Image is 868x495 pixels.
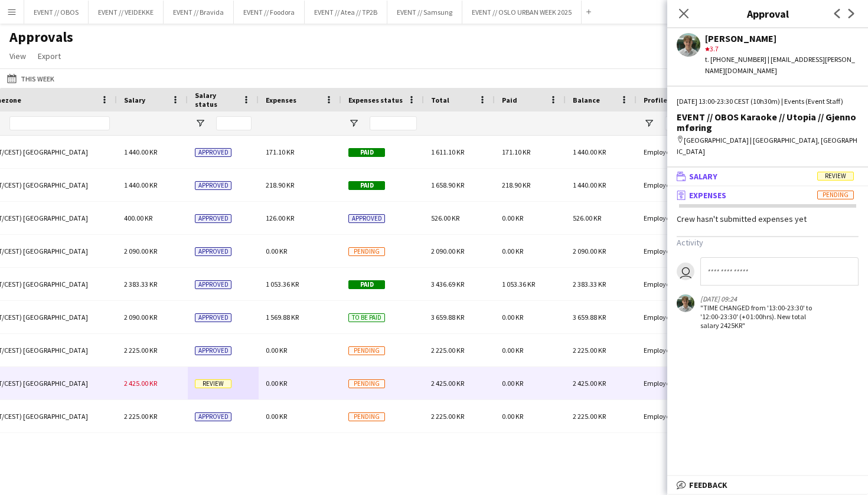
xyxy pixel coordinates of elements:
[502,147,530,156] span: 171.10 KR
[502,379,523,388] span: 0.00 KR
[124,379,157,388] span: 2 425.00 KR
[667,186,868,204] mat-expansion-panel-header: ExpensesPending
[677,135,859,156] div: [GEOGRAPHIC_DATA] | [GEOGRAPHIC_DATA], [GEOGRAPHIC_DATA]
[677,96,859,107] div: [DATE] 13:00-23:30 CEST (10h30m) | Events (Event Staff)
[573,379,606,388] span: 2 425.00 KR
[573,96,600,104] span: Balance
[348,346,385,355] span: Pending
[195,280,231,289] span: Approved
[33,48,66,64] a: Export
[431,313,464,322] span: 3 659.88 KR
[644,247,690,255] span: Employed Crew
[502,412,523,421] span: 0.00 KR
[573,280,606,289] span: 2 383.33 KR
[667,6,868,21] h3: Approval
[431,412,464,421] span: 2 225.00 KR
[667,476,868,494] mat-expansion-panel-header: Feedback
[573,247,606,255] span: 2 090.00 KR
[348,214,385,223] span: Approved
[124,247,157,255] span: 2 090.00 KR
[644,181,690,189] span: Employed Crew
[348,96,403,104] span: Expenses status
[644,118,654,129] button: Open Filter Menu
[644,313,690,322] span: Employed Crew
[348,379,385,388] span: Pending
[195,346,231,355] span: Approved
[348,181,385,190] span: Paid
[431,181,464,189] span: 1 658.90 KR
[573,214,601,222] span: 526.00 KR
[431,346,464,355] span: 2 225.00 KR
[431,379,464,388] span: 2 425.00 KR
[38,51,61,61] span: Export
[266,346,287,355] span: 0.00 KR
[502,280,535,289] span: 1 053.36 KR
[431,214,459,222] span: 526.00 KR
[665,116,712,130] input: Profile Filter Input
[89,1,164,24] button: EVENT // VEIDEKKE
[348,280,385,289] span: Paid
[124,181,157,189] span: 1 440.00 KR
[462,1,582,24] button: EVENT // OSLO URBAN WEEK 2025
[348,247,385,256] span: Pending
[644,379,690,388] span: Employed Crew
[573,346,606,355] span: 2 225.00 KR
[502,247,523,255] span: 0.00 KR
[266,147,294,156] span: 171.10 KR
[124,96,145,104] span: Salary
[124,214,152,222] span: 400.00 KR
[195,118,205,129] button: Open Filter Menu
[5,71,57,86] button: This Week
[705,54,859,76] div: t. [PHONE_NUMBER] | [EMAIL_ADDRESS][PERSON_NAME][DOMAIN_NAME]
[195,214,231,223] span: Approved
[387,1,462,24] button: EVENT // Samsung
[431,280,464,289] span: 3 436.69 KR
[667,204,868,345] div: ExpensesPending
[644,280,690,289] span: Employed Crew
[266,313,299,322] span: 1 569.88 KR
[348,118,359,129] button: Open Filter Menu
[502,96,517,104] span: Paid
[817,172,854,181] span: Review
[195,412,231,421] span: Approved
[266,379,287,388] span: 0.00 KR
[9,116,110,130] input: Timezone Filter Input
[817,191,854,199] span: Pending
[266,412,287,421] span: 0.00 KR
[431,247,464,255] span: 2 090.00 KR
[700,294,822,303] div: [DATE] 09:24
[124,280,157,289] span: 2 383.33 KR
[644,96,667,104] span: Profile
[705,44,859,54] div: 3.7
[348,412,385,421] span: Pending
[573,147,606,156] span: 1 440.00 KR
[266,247,287,255] span: 0.00 KR
[644,346,690,355] span: Employed Crew
[266,181,294,189] span: 218.90 KR
[502,214,523,222] span: 0.00 KR
[677,237,859,248] h3: Activity
[234,1,305,24] button: EVENT // Foodora
[644,412,690,421] span: Employed Crew
[24,1,89,24] button: EVENT // OBOS
[195,181,231,190] span: Approved
[195,313,231,322] span: Approved
[266,96,296,104] span: Expenses
[573,313,606,322] span: 3 659.88 KR
[195,379,231,388] span: Review
[348,313,385,322] span: To be paid
[124,147,157,156] span: 1 440.00 KR
[502,313,523,322] span: 0.00 KR
[689,171,717,182] span: Salary
[124,346,157,355] span: 2 225.00 KR
[705,33,859,44] div: [PERSON_NAME]
[124,313,157,322] span: 2 090.00 KR
[689,480,727,490] span: Feedback
[5,48,31,64] a: View
[677,294,694,312] app-user-avatar: Oscar Markey
[195,148,231,157] span: Approved
[667,214,868,224] div: Crew hasn't submitted expenses yet
[502,346,523,355] span: 0.00 KR
[124,412,157,421] span: 2 225.00 KR
[266,214,294,222] span: 126.00 KR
